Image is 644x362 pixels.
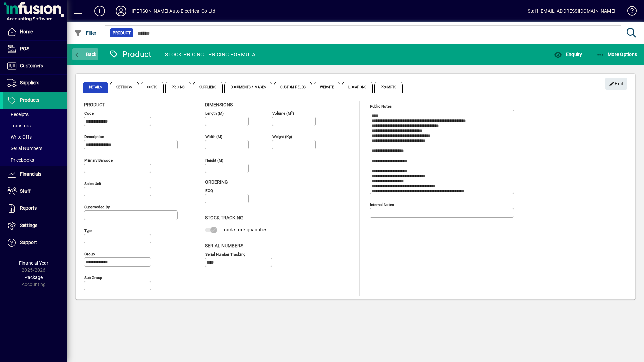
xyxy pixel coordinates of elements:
a: Knowledge Base [622,1,636,23]
span: Back [74,52,97,57]
span: Serial Numbers [205,243,243,248]
mat-label: EOQ [205,188,213,193]
a: Transfers [3,120,67,131]
span: Edit [609,78,624,89]
a: Receipts [3,109,67,120]
div: Staff [EMAIL_ADDRESS][DOMAIN_NAME] [528,6,615,16]
button: More Options [595,48,639,60]
a: Customers [3,58,67,74]
span: Costs [141,82,164,93]
app-page-header-button: Back [67,48,104,60]
mat-label: Weight (Kg) [272,134,292,139]
a: Pricebooks [3,154,67,166]
span: Stock Tracking [205,215,244,220]
button: Enquiry [552,48,584,60]
button: Add [89,5,110,17]
span: Product [113,29,131,36]
span: Serial Numbers [7,146,42,151]
span: Staff [20,188,31,194]
button: Edit [605,78,627,90]
button: Back [72,48,98,60]
span: Write Offs [7,134,32,140]
span: Prompts [374,82,403,93]
span: Receipts [7,112,29,117]
span: Financials [20,171,41,177]
mat-label: Sales unit [84,181,101,186]
mat-label: Superseded by [84,205,110,209]
span: Settings [20,223,37,228]
mat-label: Volume (m ) [272,111,294,116]
mat-label: Serial Number tracking [205,252,245,256]
span: Product [84,102,105,107]
mat-label: Length (m) [205,111,224,116]
button: Profile [110,5,132,17]
mat-label: Type [84,228,92,233]
span: Track stock quantities [222,227,267,232]
span: Custom Fields [274,82,312,93]
span: Reports [20,205,37,211]
span: Website [314,82,341,93]
button: Filter [72,27,98,39]
mat-label: Internal Notes [370,202,394,207]
a: POS [3,41,67,57]
a: Financials [3,166,67,183]
a: Support [3,234,67,251]
div: Product [109,49,152,60]
span: Customers [20,63,43,68]
div: [PERSON_NAME] Auto Electrical Co Ltd [132,6,215,16]
span: More Options [596,52,637,57]
div: STOCK PRICING - PRICING FORMULA [165,49,255,60]
span: Products [20,97,39,103]
mat-label: Group [84,252,95,256]
a: Suppliers [3,75,67,92]
span: Suppliers [193,82,223,93]
span: Details [83,82,108,93]
span: Transfers [7,123,31,128]
mat-label: Width (m) [205,134,222,139]
span: Pricing [165,82,191,93]
mat-label: Public Notes [370,104,392,109]
span: Support [20,240,37,245]
a: Home [3,23,67,40]
a: Serial Numbers [3,143,67,154]
span: Settings [110,82,139,93]
a: Staff [3,183,67,200]
span: POS [20,46,29,51]
span: Enquiry [554,52,582,57]
mat-label: Description [84,134,104,139]
a: Reports [3,200,67,217]
sup: 3 [291,110,293,114]
mat-label: Sub group [84,275,102,280]
span: Suppliers [20,80,39,85]
span: Ordering [205,179,228,185]
span: Financial Year [19,260,48,266]
mat-label: Primary barcode [84,158,113,163]
span: Dimensions [205,102,233,107]
span: Package [24,275,43,280]
span: Documents / Images [224,82,273,93]
a: Write Offs [3,131,67,143]
mat-label: Height (m) [205,158,223,163]
span: Filter [74,30,97,36]
span: Pricebooks [7,157,34,163]
a: Settings [3,217,67,234]
mat-label: Code [84,111,94,116]
span: Locations [342,82,373,93]
span: Home [20,29,33,34]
